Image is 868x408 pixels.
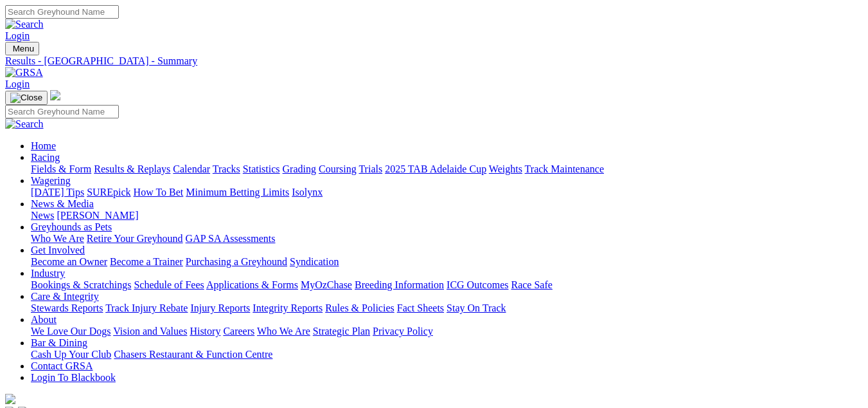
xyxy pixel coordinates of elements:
a: Track Maintenance [525,163,604,174]
a: Login [5,30,30,41]
img: Close [10,93,42,103]
a: Who We Are [31,233,84,244]
a: SUREpick [87,187,130,198]
a: Integrity Reports [252,302,323,313]
a: Trials [359,163,382,174]
a: Tracks [213,163,240,174]
a: Race Safe [511,279,552,290]
a: Retire Your Greyhound [87,233,183,244]
a: [DATE] Tips [31,187,84,198]
a: Results - [GEOGRAPHIC_DATA] - Summary [5,55,863,67]
a: Careers [223,326,254,337]
a: Login To Blackbook [31,372,116,383]
a: Greyhounds as Pets [31,221,112,232]
a: Vision and Values [113,326,187,337]
a: Injury Reports [190,302,250,313]
div: Bar & Dining [31,349,863,360]
a: News & Media [31,198,94,209]
div: About [31,326,863,337]
span: Menu [13,44,34,53]
a: Strategic Plan [313,326,370,337]
div: Racing [31,163,863,175]
img: logo-grsa-white.png [50,90,60,100]
a: Fact Sheets [397,302,444,313]
a: [PERSON_NAME] [57,210,138,221]
a: Privacy Policy [373,326,433,337]
a: Racing [31,152,60,163]
a: Login [5,79,30,89]
img: GRSA [5,67,43,79]
a: Care & Integrity [31,291,99,302]
img: Search [5,19,44,30]
div: Greyhounds as Pets [31,233,863,245]
a: Statistics [243,163,280,174]
a: Become an Owner [31,256,107,267]
a: Track Injury Rebate [105,302,188,313]
a: Applications & Forms [206,279,298,290]
a: Schedule of Fees [134,279,204,290]
a: Cash Up Your Club [31,349,111,360]
a: Syndication [290,256,339,267]
a: Bookings & Scratchings [31,279,131,290]
input: Search [5,105,119,118]
a: Fields & Form [31,163,91,174]
a: Rules & Policies [325,302,394,313]
a: Isolynx [292,187,323,198]
a: 2025 TAB Adelaide Cup [385,163,486,174]
a: How To Bet [134,187,184,198]
a: Home [31,140,56,151]
a: Results & Replays [94,163,170,174]
img: logo-grsa-white.png [5,394,15,404]
a: Who We Are [257,326,310,337]
a: Become a Trainer [110,256,183,267]
a: About [31,314,57,325]
button: Toggle navigation [5,42,39,55]
a: History [190,326,220,337]
a: Coursing [319,163,357,174]
button: Toggle navigation [5,91,48,105]
a: Get Involved [31,245,85,255]
a: Calendar [173,163,210,174]
a: Purchasing a Greyhound [186,256,287,267]
a: Chasers Restaurant & Function Centre [114,349,272,360]
div: Care & Integrity [31,302,863,314]
a: Stay On Track [447,302,506,313]
a: Industry [31,268,65,279]
a: MyOzChase [301,279,352,290]
a: Weights [489,163,522,174]
a: Bar & Dining [31,337,87,348]
a: Wagering [31,175,71,186]
img: Search [5,118,44,130]
input: Search [5,5,119,19]
a: ICG Outcomes [447,279,508,290]
a: GAP SA Assessments [186,233,276,244]
div: News & Media [31,210,863,221]
div: Wagering [31,187,863,198]
a: Contact GRSA [31,360,93,371]
a: Minimum Betting Limits [186,187,289,198]
div: Industry [31,279,863,291]
a: Stewards Reports [31,302,103,313]
a: Breeding Information [355,279,444,290]
a: We Love Our Dogs [31,326,111,337]
a: Grading [283,163,316,174]
a: News [31,210,54,221]
div: Get Involved [31,256,863,268]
